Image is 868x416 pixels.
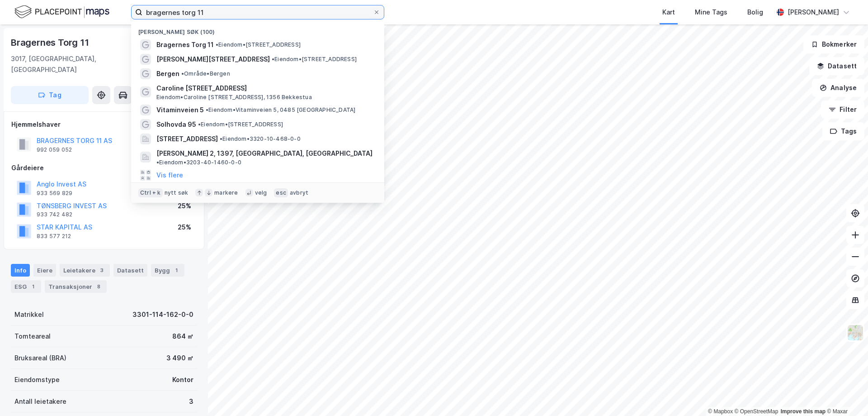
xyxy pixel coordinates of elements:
button: Filter [821,100,864,119]
div: 3 490 ㎡ [166,353,193,363]
span: Bergen [156,68,179,79]
div: 3 [97,266,106,275]
div: Eiendomstype [14,374,60,385]
span: [PERSON_NAME] 2, 1397, [GEOGRAPHIC_DATA], [GEOGRAPHIC_DATA] [156,148,373,159]
div: Info [11,264,30,277]
span: Eiendom • [STREET_ADDRESS] [216,41,301,48]
div: Transaksjoner [45,280,107,293]
span: Eiendom • [STREET_ADDRESS] [198,121,283,128]
div: ESG [11,280,41,293]
div: Bragernes Torg 11 [11,35,91,50]
div: 3 [189,396,193,407]
div: Antall leietakere [14,396,66,407]
span: Vitaminveien 5 [156,105,204,115]
a: Improve this map [781,408,826,415]
div: 3017, [GEOGRAPHIC_DATA], [GEOGRAPHIC_DATA] [11,53,146,75]
div: Bruksareal (BRA) [14,353,66,363]
button: Analyse [812,79,864,97]
span: • [206,106,208,113]
img: Z [847,324,864,341]
div: Matrikkel [14,309,44,320]
a: Mapbox [708,408,733,415]
div: Kart [662,7,675,18]
button: Tag [11,86,89,104]
span: Område • Bergen [181,70,230,77]
div: nytt søk [165,189,189,196]
div: 864 ㎡ [172,331,193,342]
div: velg [255,189,267,196]
div: 933 742 482 [37,211,72,218]
button: Datasett [809,57,864,75]
span: [STREET_ADDRESS] [156,134,218,144]
span: • [198,121,201,128]
span: Caroline [STREET_ADDRESS] [156,83,373,94]
div: Tomteareal [14,331,51,342]
div: Mine Tags [695,7,727,18]
button: Tags [822,122,864,140]
div: 933 569 829 [37,190,72,197]
span: Eiendom • [STREET_ADDRESS] [272,56,357,63]
div: [PERSON_NAME] [788,7,839,18]
div: 992 059 052 [37,146,72,153]
button: Bokmerker [803,35,864,53]
div: Eiere [33,264,56,277]
div: Leietakere [60,264,110,277]
div: Bygg [151,264,184,277]
span: • [272,56,274,62]
img: logo.f888ab2527a4732fd821a326f86c7f29.svg [14,4,109,20]
span: • [216,41,218,48]
span: [PERSON_NAME][STREET_ADDRESS] [156,54,270,65]
span: Solhovda 95 [156,119,196,130]
div: 25% [178,201,191,211]
div: Kontrollprogram for chat [823,373,868,416]
span: Eiendom • 3203-40-1460-0-0 [156,159,241,166]
div: Gårdeiere [11,163,197,173]
div: Hjemmelshaver [11,119,197,130]
span: Bragernes Torg 11 [156,39,214,50]
div: avbryt [290,189,308,196]
div: markere [214,189,238,196]
div: esc [274,188,288,197]
span: • [156,159,159,166]
div: 8 [94,282,103,291]
div: 1 [28,282,38,291]
button: Vis flere [156,170,183,181]
a: OpenStreetMap [735,408,778,415]
span: Eiendom • 3320-10-468-0-0 [220,135,301,143]
div: 25% [178,222,191,233]
div: [PERSON_NAME] søk (100) [131,21,384,38]
input: Søk på adresse, matrikkel, gårdeiere, leietakere eller personer [142,5,373,19]
iframe: Chat Widget [823,373,868,416]
span: Eiendom • Caroline [STREET_ADDRESS], 1356 Bekkestua [156,94,312,101]
div: 833 577 212 [37,233,71,240]
span: • [181,70,184,77]
div: Ctrl + k [138,188,163,197]
span: • [220,135,222,142]
span: Eiendom • Vitaminveien 5, 0485 [GEOGRAPHIC_DATA] [206,106,355,114]
div: Datasett [113,264,147,277]
div: 3301-114-162-0-0 [132,309,193,320]
div: Kontor [172,374,193,385]
div: Bolig [747,7,763,18]
div: 1 [172,266,181,275]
